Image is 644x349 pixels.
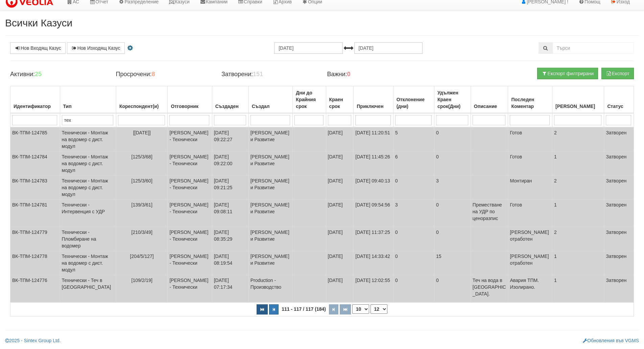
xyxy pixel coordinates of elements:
[552,275,604,303] td: 1
[10,152,60,176] td: ВК-ТПМ-124784
[510,202,522,208] span: Готов
[126,46,134,50] i: Настройки
[604,275,634,303] td: Затворен
[510,178,532,183] span: Монтиран
[326,275,354,303] td: [DATE]
[604,152,634,176] td: Затворен
[434,275,471,303] td: 0
[473,102,506,111] div: Описание
[510,154,522,159] span: Готов
[10,227,60,251] td: ВК-ТПМ-124779
[212,251,248,275] td: [DATE] 08:19:54
[393,176,434,200] td: 0
[434,86,471,113] th: Удължен Краен срок(Дни): No sort applied, activate to apply an ascending sort
[434,227,471,251] td: 0
[60,227,116,251] td: Технически - Пломбиране на водомер
[510,254,549,266] span: [PERSON_NAME] отработен
[552,127,604,152] td: 2
[132,178,152,183] span: [125/3/60]
[248,127,293,152] td: [PERSON_NAME] и Развитие
[354,127,393,152] td: [DATE] 11:20:51
[248,152,293,176] td: [PERSON_NAME] и Развитие
[371,304,387,314] select: Страница номер
[327,71,422,78] h4: Важни:
[62,102,114,111] div: Тип
[169,102,210,111] div: Отговорник
[354,86,393,113] th: Приключен: No sort applied, activate to apply an ascending sort
[604,251,634,275] td: Затворен
[118,102,166,111] div: Кореспондент(и)
[10,42,66,54] a: Нов Входящ Казус
[248,275,293,303] td: Production - Производство
[583,338,639,343] a: Обновления във VGMS
[248,251,293,275] td: [PERSON_NAME] и Развитие
[5,17,639,28] h2: Всички Казуси
[471,86,508,113] th: Описание: No sort applied, activate to apply an ascending sort
[280,306,328,312] span: 111 - 117 / 117 (184)
[326,227,354,251] td: [DATE]
[251,102,291,111] div: Създал
[326,176,354,200] td: [DATE]
[168,152,212,176] td: [PERSON_NAME] - Технически
[212,86,248,113] th: Създаден: No sort applied, activate to apply an ascending sort
[269,304,279,314] button: Предишна страница
[604,176,634,200] td: Затворен
[132,278,152,283] span: [109/2/19]
[168,227,212,251] td: [PERSON_NAME] - Технически
[10,200,60,227] td: ВК-ТПМ-124781
[354,200,393,227] td: [DATE] 09:54:56
[5,338,61,343] a: 2025 - Sintex Group Ltd.
[552,251,604,275] td: 1
[354,227,393,251] td: [DATE] 11:37:25
[552,227,604,251] td: 2
[434,127,471,152] td: 0
[326,127,354,152] td: [DATE]
[354,275,393,303] td: [DATE] 12:02:55
[248,227,293,251] td: [PERSON_NAME] и Развитие
[116,86,167,113] th: Кореспондент(и): No sort applied, activate to apply an ascending sort
[248,86,293,113] th: Създал: No sort applied, activate to apply an ascending sort
[12,102,58,111] div: Идентификатор
[604,227,634,251] td: Затворен
[601,68,634,79] button: Експорт
[10,71,105,78] h4: Активни:
[60,152,116,176] td: Технически - Монтаж на водомер с дист. модул
[354,176,393,200] td: [DATE] 09:40:13
[212,227,248,251] td: [DATE] 08:35:29
[253,71,263,78] b: 151
[434,176,471,200] td: 3
[354,152,393,176] td: [DATE] 11:45:26
[116,71,211,78] h4: Просрочени:
[434,251,471,275] td: 15
[168,251,212,275] td: [PERSON_NAME] - Технически
[10,86,60,113] th: Идентификатор: No sort applied, activate to apply an ascending sort
[393,200,434,227] td: 3
[10,275,60,303] td: ВК-ТПМ-124776
[354,251,393,275] td: [DATE] 14:33:42
[168,200,212,227] td: [PERSON_NAME] - Технически
[132,154,152,159] span: [125/3/68]
[510,230,549,242] span: [PERSON_NAME] отработен
[604,86,634,113] th: Статус: No sort applied, activate to apply an ascending sort
[355,102,391,111] div: Приключен
[151,71,155,78] b: 8
[168,127,212,152] td: [PERSON_NAME] - Технически
[393,251,434,275] td: 0
[168,86,212,113] th: Отговорник: No sort applied, activate to apply an ascending sort
[221,71,317,78] h4: Затворени:
[326,86,354,113] th: Краен срок: No sort applied, activate to apply an ascending sort
[329,304,338,314] button: Следваща страница
[212,200,248,227] td: [DATE] 09:08:11
[35,71,42,78] b: 25
[393,86,434,113] th: Отклонение (дни): No sort applied, activate to apply an ascending sort
[510,130,522,135] span: Готов
[434,152,471,176] td: 0
[168,176,212,200] td: [PERSON_NAME] - Технически
[60,275,116,303] td: Технически - Теч в [GEOGRAPHIC_DATA]
[436,88,469,111] div: Удължен Краен срок(Дни)
[132,230,152,235] span: [210/3/49]
[293,86,326,113] th: Дни до Крайния срок: No sort applied, activate to apply an ascending sort
[510,278,539,290] span: Авария ТПМ. Изолирано.
[340,304,351,314] button: Последна страница
[552,152,604,176] td: 1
